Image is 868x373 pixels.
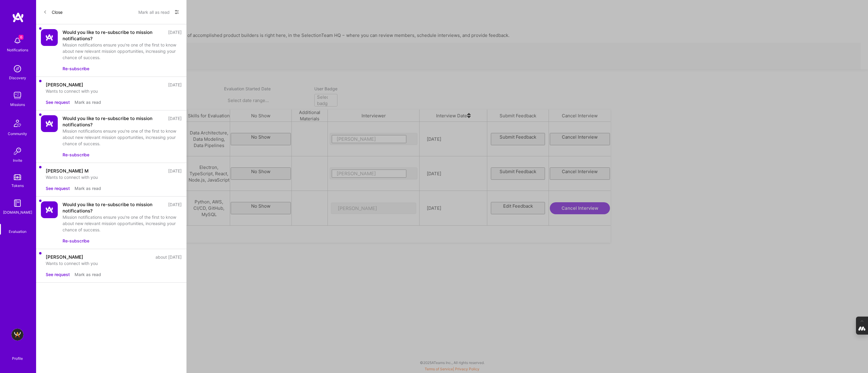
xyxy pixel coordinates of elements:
img: guide book [11,197,23,209]
div: Discovery [9,75,26,81]
button: See request [46,99,70,105]
img: Company Logo [41,115,58,132]
img: Invite [11,145,23,157]
div: Tokens [11,182,24,189]
img: tokens [14,174,21,180]
div: Would you like to re-subscribe to mission notifications? [63,115,165,128]
div: [PERSON_NAME] M [46,168,88,174]
button: See request [46,271,70,278]
button: See request [46,185,70,191]
div: [DATE] [168,82,182,88]
button: Mark all as read [138,7,170,17]
button: Close [43,7,63,17]
div: Would you like to re-subscribe to mission notifications? [63,29,165,42]
button: Mark as read [75,185,101,191]
div: [DATE] [168,168,182,174]
button: Re-subscribe [63,152,89,158]
div: Notifications [7,47,28,53]
div: Evaluation [9,228,26,235]
div: Would you like to re-subscribe to mission notifications? [63,201,165,214]
span: 6 [19,35,23,40]
a: A.Team - Grow A.Team's Community & Demand [10,329,25,341]
img: teamwork [11,89,23,101]
div: Missions [10,101,25,108]
button: Mark as read [75,271,101,278]
div: Wants to connect with you [46,174,182,180]
div: Profile [12,355,23,361]
div: [PERSON_NAME] [46,82,83,88]
div: Wants to connect with you [46,260,182,266]
div: Invite [13,157,22,164]
a: Profile [10,349,25,361]
img: A.Team - Grow A.Team's Community & Demand [11,329,23,341]
div: Mission notifications ensure you’re one of the first to know about new relevant mission opportuni... [63,42,182,61]
img: discovery [11,63,23,75]
div: [DOMAIN_NAME] [3,209,32,215]
i: icon SelectionTeam [15,224,20,228]
button: Re-subscribe [63,238,89,244]
img: bell [11,35,23,47]
img: Company Logo [41,29,58,46]
div: Wants to connect with you [46,88,182,94]
div: Community [8,131,27,137]
button: Mark as read [75,99,101,105]
div: [DATE] [168,115,182,128]
div: Mission notifications ensure you’re one of the first to know about new relevant mission opportuni... [63,128,182,147]
div: about [DATE] [155,254,182,260]
button: Re-subscribe [63,65,89,72]
img: logo [12,12,24,23]
img: Community [10,116,25,131]
div: [PERSON_NAME] [46,254,83,260]
div: [DATE] [168,29,182,42]
div: [DATE] [168,201,182,214]
div: Mission notifications ensure you’re one of the first to know about new relevant mission opportuni... [63,214,182,233]
img: Company Logo [41,201,58,218]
